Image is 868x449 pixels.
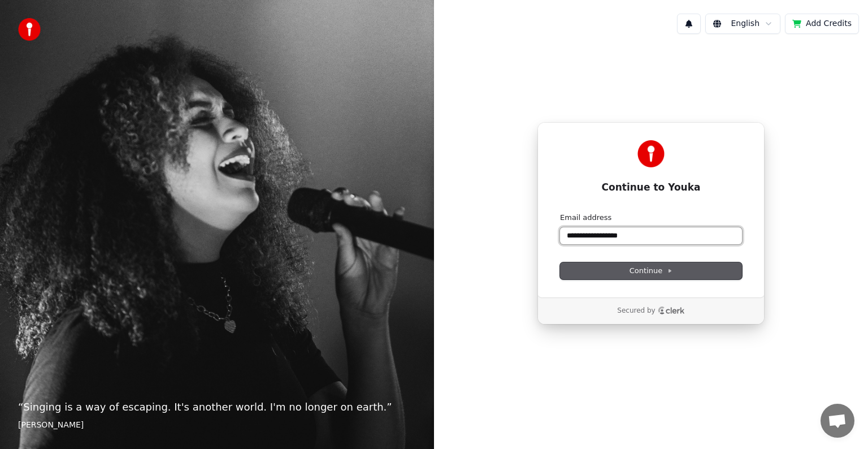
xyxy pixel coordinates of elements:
[630,266,672,276] span: Continue
[785,14,859,34] button: Add Credits
[18,399,416,415] p: “ Singing is a way of escaping. It's another world. I'm no longer on earth. ”
[560,213,611,223] label: Email address
[18,18,41,41] img: youka
[617,306,655,316] p: Secured by
[560,181,742,195] h1: Continue to Youka
[18,420,416,431] footer: [PERSON_NAME]
[637,140,665,167] img: Youka
[560,262,742,279] button: Continue
[658,306,685,314] a: Clerk logo
[821,404,854,438] div: Open chat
